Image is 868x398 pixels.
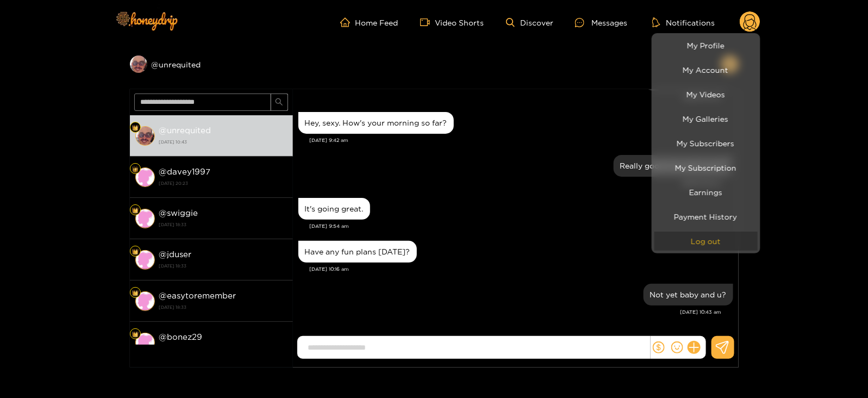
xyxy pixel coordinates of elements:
[654,232,758,251] button: Log out
[654,183,758,202] a: Earnings
[654,158,758,177] a: My Subscription
[654,134,758,153] a: My Subscribers
[654,36,758,55] a: My Profile
[654,85,758,104] a: My Videos
[654,207,758,226] a: Payment History
[654,60,758,79] a: My Account
[654,109,758,128] a: My Galleries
